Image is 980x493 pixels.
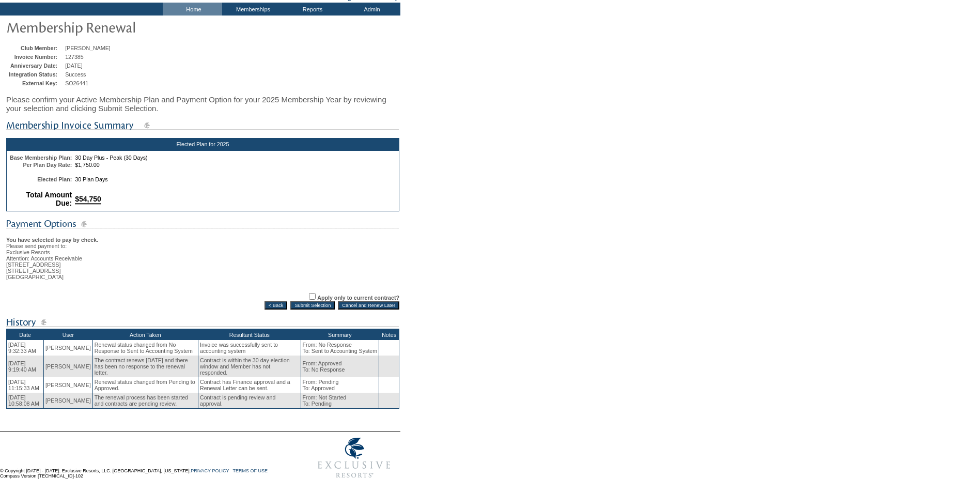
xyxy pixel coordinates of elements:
[9,63,63,69] td: Anniversary Date:
[44,356,93,377] td: [PERSON_NAME]
[74,162,397,168] td: $1,750.00
[23,162,72,168] b: Per Plan Day Rate:
[9,45,63,51] td: Club Member:
[74,176,397,182] td: 30 Plan Days
[6,90,399,118] div: Please confirm your Active Membership Plan and Payment Option for your 2025 Membership Year by re...
[65,45,111,51] span: [PERSON_NAME]
[65,54,84,60] span: 127385
[308,432,400,484] img: Exclusive Resorts
[37,176,72,182] b: Elected Plan:
[7,329,44,341] th: Date
[379,329,399,341] th: Notes
[7,356,44,377] td: [DATE] 9:19:40 AM
[301,393,379,409] td: From: Not Started To: Pending
[44,377,93,393] td: [PERSON_NAME]
[44,329,93,341] th: User
[301,329,379,341] th: Summary
[92,340,198,356] td: Renewal status changed from No Response to Sent to Accounting System
[75,195,101,205] span: $54,750
[65,71,86,78] span: Success
[7,393,44,409] td: [DATE] 10:58:08 AM
[290,301,335,310] input: Submit Selection
[9,71,63,78] td: Integration Status:
[341,3,400,16] td: Admin
[265,301,288,310] input: < Back
[301,377,379,393] td: From: Pending To: Approved
[282,3,341,16] td: Reports
[9,54,63,60] td: Invoice Number:
[301,340,379,356] td: From: No Response To: Sent to Accounting System
[65,63,83,69] span: [DATE]
[338,301,399,310] input: Cancel and Renew Later
[6,316,399,329] img: subTtlHistory.gif
[198,340,301,356] td: Invoice was successfully sent to accounting system
[301,356,379,377] td: From: Approved To: No Response
[7,377,44,393] td: [DATE] 11:15:33 AM
[191,468,229,473] a: PRIVACY POLICY
[317,295,399,301] label: Apply only to current contract?
[9,80,63,86] td: External Key:
[92,356,198,377] td: The contract renews [DATE] and there has been no response to the renewal letter.
[198,393,301,409] td: Contract is pending review and approval.
[44,393,93,409] td: [PERSON_NAME]
[74,155,397,161] td: 30 Day Plus - Peak (30 Days)
[6,17,213,37] img: pgTtlMembershipRenewal.gif
[198,356,301,377] td: Contract is within the 30 day election window and Member has not responded.
[222,3,282,16] td: Memberships
[6,230,399,280] div: Please send payment to: Exclusive Resorts Attention: Accounts Receivable [STREET_ADDRESS] [STREET...
[7,340,44,356] td: [DATE] 9:32:33 AM
[6,138,399,150] div: Elected Plan for 2025
[6,237,98,243] b: You have selected to pay by check.
[92,329,198,341] th: Action Taken
[198,329,301,341] th: Resultant Status
[65,80,88,86] span: SO26441
[92,393,198,409] td: The renewal process has been started and contracts are pending review.
[44,340,93,356] td: [PERSON_NAME]
[92,377,198,393] td: Renewal status changed from Pending to Approved.
[26,191,72,207] b: Total Amount Due:
[6,119,399,132] img: subTtlMembershipInvoiceSummary.gif
[163,3,222,16] td: Home
[10,155,72,161] b: Base Membership Plan:
[6,218,399,230] img: subTtlPaymentOptions.gif
[233,468,268,473] a: TERMS OF USE
[198,377,301,393] td: Contract has Finance approval and a Renewal Letter can be sent.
